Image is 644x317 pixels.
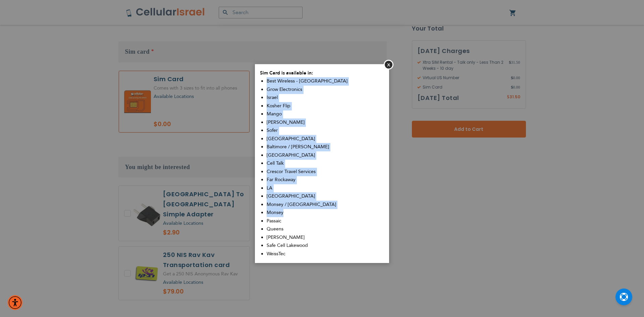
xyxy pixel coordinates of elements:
span: [GEOGRAPHIC_DATA] [267,152,315,158]
span: [PERSON_NAME] [267,119,305,125]
span: [GEOGRAPHIC_DATA] [267,136,315,142]
span: Crescor Travel Services [267,168,316,175]
span: [PERSON_NAME] [267,234,305,241]
span: Sofer [267,127,278,134]
span: WeissTec [267,251,285,257]
span: Mango [267,111,282,117]
span: Sim Card is available in: [260,70,313,76]
div: Accessibility Menu [8,295,22,310]
span: LA [267,185,272,191]
span: Israel [267,94,278,101]
span: Safe Cell Lakewood [267,242,308,249]
span: Far Rockaway [267,176,296,183]
span: [GEOGRAPHIC_DATA] [267,193,315,199]
span: Monsey [267,209,283,216]
span: Kosher Flip [267,103,290,109]
span: Monsey / [GEOGRAPHIC_DATA] [267,201,336,208]
span: Cell Talk [267,160,284,166]
span: Grow Electronics [267,86,302,93]
span: Passaic [267,218,281,224]
span: Baltimore / [PERSON_NAME] [267,144,329,150]
span: Queens [267,226,283,232]
span: Best Wireless - [GEOGRAPHIC_DATA] [267,78,347,84]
